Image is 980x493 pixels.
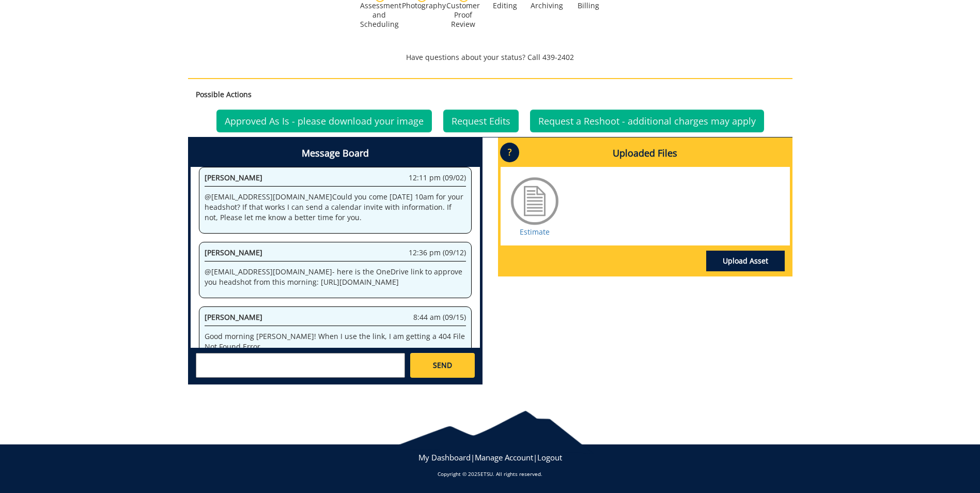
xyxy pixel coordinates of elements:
[196,89,252,99] strong: Possible Actions
[418,452,471,463] a: My Dashboard
[520,227,550,237] a: Estimate
[205,331,466,352] p: Good morning [PERSON_NAME]! When I use the link, I am getting a 404 File Not Found Error.
[360,1,399,29] div: Assessment and Scheduling
[409,173,466,183] span: 12:11 pm (09/02)
[706,251,785,271] a: Upload Asset
[402,1,441,10] div: Photography
[409,248,466,258] span: 12:36 pm (09/12)
[480,470,493,477] a: ETSU
[433,360,452,371] span: SEND
[475,452,533,463] a: Manage Account
[191,140,480,167] h4: Message Board
[444,1,483,29] div: Customer Proof Review
[410,353,474,378] a: SEND
[443,110,519,132] a: Request Edits
[486,1,524,10] div: Editing
[216,110,432,132] a: Approved As Is - please download your image
[205,173,262,182] span: [PERSON_NAME]
[205,267,466,287] p: @ [EMAIL_ADDRESS][DOMAIN_NAME] - here is the OneDrive link to approve you headshot from this morn...
[205,312,262,322] span: [PERSON_NAME]
[530,110,764,132] a: Request a Reshoot - additional charges may apply
[205,192,466,223] p: @ [EMAIL_ADDRESS][DOMAIN_NAME] Could you come [DATE] 10am for your headshot? If that works I can ...
[569,1,608,10] div: Billing
[527,1,566,10] div: Archiving
[413,312,466,322] span: 8:44 am (09/15)
[196,353,405,378] textarea: messageToSend
[500,143,519,162] p: ?
[188,52,792,63] p: Have questions about your status? Call 439-2402
[205,248,262,257] span: [PERSON_NAME]
[501,140,790,167] h4: Uploaded Files
[537,452,562,463] a: Logout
